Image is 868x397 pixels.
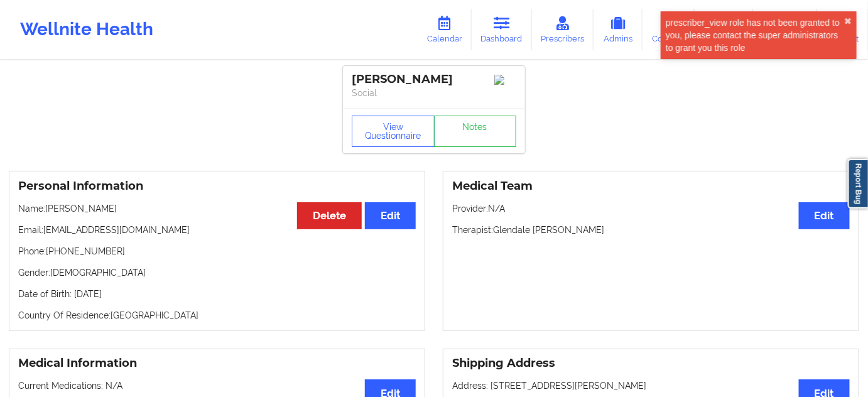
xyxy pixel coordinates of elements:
[848,159,868,209] a: Report Bug
[494,75,516,85] img: Image%2Fplaceholer-image.png
[352,87,516,99] p: Social
[452,202,850,215] p: Provider: N/A
[352,72,516,87] div: [PERSON_NAME]
[532,9,594,50] a: Prescribers
[18,288,416,300] p: Date of Birth: [DATE]
[365,202,416,229] button: Edit
[18,379,416,392] p: Current Medications: N/A
[643,9,695,50] a: Coaches
[18,245,416,258] p: Phone: [PHONE_NUMBER]
[352,116,435,147] button: View Questionnaire
[666,16,844,54] div: prescriber_view role has not been granted to you, please contact the super administrators to gran...
[18,266,416,279] p: Gender: [DEMOGRAPHIC_DATA]
[418,9,472,50] a: Calendar
[18,356,416,371] h3: Medical Information
[18,179,416,193] h3: Personal Information
[452,179,850,193] h3: Medical Team
[18,202,416,215] p: Name: [PERSON_NAME]
[297,202,362,229] button: Delete
[18,224,416,236] p: Email: [EMAIL_ADDRESS][DOMAIN_NAME]
[452,379,850,392] p: Address: [STREET_ADDRESS][PERSON_NAME]
[844,16,852,26] button: close
[452,356,850,371] h3: Shipping Address
[799,202,850,229] button: Edit
[452,224,850,236] p: Therapist: Glendale [PERSON_NAME]
[434,116,517,147] a: Notes
[18,309,416,322] p: Country Of Residence: [GEOGRAPHIC_DATA]
[472,9,532,50] a: Dashboard
[594,9,643,50] a: Admins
